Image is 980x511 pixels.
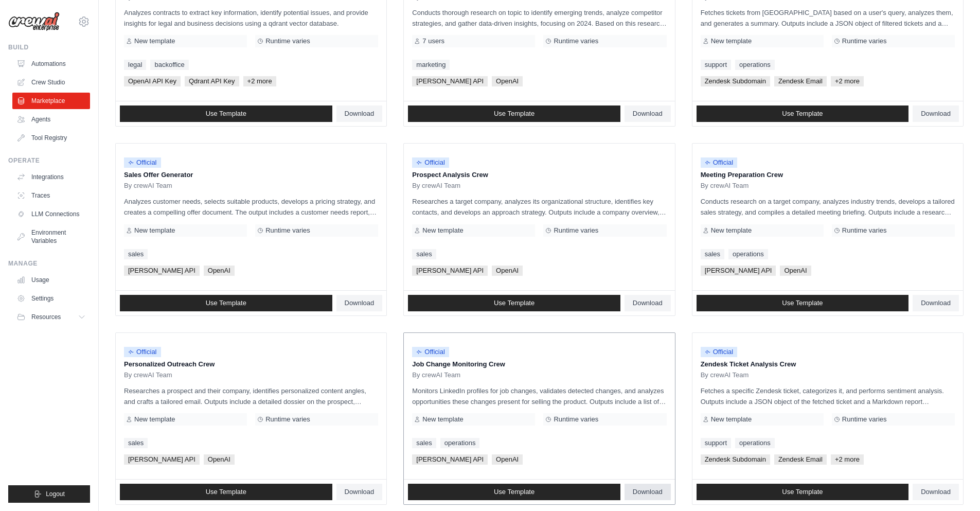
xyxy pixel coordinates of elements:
span: New template [711,415,752,424]
a: support [701,60,731,70]
span: 7 users [422,37,444,45]
span: Download [633,299,663,307]
a: Automations [12,56,90,72]
span: Use Template [782,488,823,496]
p: Fetches a specific Zendesk ticket, categorizes it, and performs sentiment analysis. Outputs inclu... [701,385,955,407]
p: Fetches tickets from [GEOGRAPHIC_DATA] based on a user's query, analyzes them, and generates a su... [701,7,955,29]
span: Official [124,347,161,357]
span: New template [711,37,752,45]
a: sales [412,249,436,259]
span: By crewAI Team [124,371,172,379]
span: OpenAI API Key [124,76,181,86]
span: OpenAI [492,76,523,86]
a: Download [913,295,959,311]
span: Official [124,157,161,168]
span: Official [701,157,738,168]
a: Environment Variables [12,224,90,249]
a: Traces [12,187,90,204]
a: Use Template [697,105,909,122]
a: marketing [412,60,450,70]
span: +2 more [243,76,276,86]
span: By crewAI Team [412,182,460,190]
span: Official [701,347,738,357]
span: Download [921,299,951,307]
span: [PERSON_NAME] API [701,266,776,276]
a: Agents [12,111,90,128]
span: Zendesk Email [774,76,827,86]
span: Official [412,157,449,168]
span: Download [633,488,663,496]
span: OpenAI [780,266,811,276]
span: New template [134,37,175,45]
span: OpenAI [204,266,235,276]
span: Runtime varies [265,37,310,45]
span: Zendesk Subdomain [701,76,770,86]
p: Meeting Preparation Crew [701,170,955,180]
a: Download [913,105,959,122]
div: Operate [8,156,90,165]
p: Researches a target company, analyzes its organizational structure, identifies key contacts, and ... [412,196,666,218]
p: Conducts research on a target company, analyzes industry trends, develops a tailored sales strate... [701,196,955,218]
a: Download [336,295,383,311]
span: Use Template [494,299,534,307]
a: Use Template [408,295,620,311]
p: Conducts thorough research on topic to identify emerging trends, analyze competitor strategies, a... [412,7,666,29]
span: By crewAI Team [124,182,172,190]
span: Download [921,488,951,496]
p: Personalized Outreach Crew [124,359,378,369]
span: New template [422,226,463,235]
a: sales [124,438,148,448]
span: Use Template [206,488,246,496]
span: Use Template [494,110,534,118]
p: Analyzes customer needs, selects suitable products, develops a pricing strategy, and creates a co... [124,196,378,218]
a: Download [913,484,959,500]
span: Download [345,110,375,118]
a: backoffice [150,60,188,70]
a: Use Template [120,295,332,311]
span: +2 more [831,454,864,465]
p: Sales Offer Generator [124,170,378,180]
span: Zendesk Email [774,454,827,465]
span: [PERSON_NAME] API [412,76,488,86]
span: By crewAI Team [701,371,749,379]
a: Usage [12,272,90,288]
span: Runtime varies [554,415,598,424]
span: Runtime varies [554,226,598,235]
span: Official [412,347,449,357]
a: sales [412,438,436,448]
span: Runtime varies [265,226,310,235]
a: Download [625,105,671,122]
span: New template [134,226,175,235]
a: support [701,438,731,448]
a: Download [625,484,671,500]
a: sales [124,249,148,259]
div: Build [8,43,90,51]
span: OpenAI [492,454,523,465]
span: By crewAI Team [412,371,460,379]
p: Researches a prospect and their company, identifies personalized content angles, and crafts a tai... [124,385,378,407]
a: operations [728,249,768,259]
p: Job Change Monitoring Crew [412,359,666,369]
span: New template [422,415,463,424]
p: Zendesk Ticket Analysis Crew [701,359,955,369]
span: New template [711,226,752,235]
a: legal [124,60,146,70]
span: Zendesk Subdomain [701,454,770,465]
span: New template [134,415,175,424]
span: Runtime varies [842,226,887,235]
span: Download [345,488,375,496]
a: Download [625,295,671,311]
span: Use Template [782,110,823,118]
a: Crew Studio [12,74,90,91]
a: Settings [12,290,90,307]
span: [PERSON_NAME] API [124,266,200,276]
span: OpenAI [492,266,523,276]
span: Logout [46,490,65,498]
span: OpenAI [204,454,235,465]
a: Marketplace [12,93,90,109]
a: Download [336,105,383,122]
span: Runtime varies [265,415,310,424]
a: LLM Connections [12,206,90,222]
span: Use Template [206,299,246,307]
a: operations [735,60,775,70]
